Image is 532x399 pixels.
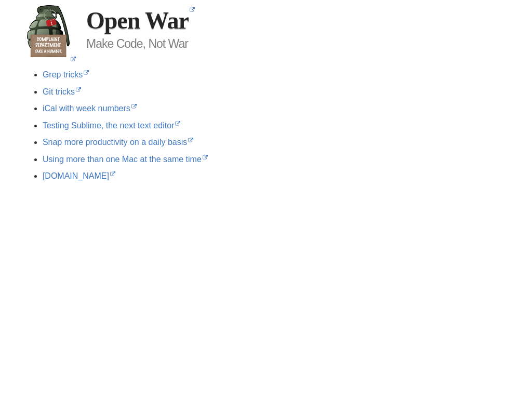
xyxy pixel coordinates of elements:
a: Home [17,5,86,68]
a: Git tricks [43,87,81,96]
a: Open War [86,7,195,34]
a: Snap more productivity on a daily basis [43,138,193,147]
a: Grep tricks [43,70,89,79]
a: iCal with week numbers [43,104,137,113]
a: Testing Sublime, the next text editor [43,121,180,130]
img: Home [27,5,70,57]
a: Using more than one Mac at the same time [43,155,208,164]
h3: Make Code, Not War [17,36,515,51]
a: [DOMAIN_NAME] [43,171,115,180]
